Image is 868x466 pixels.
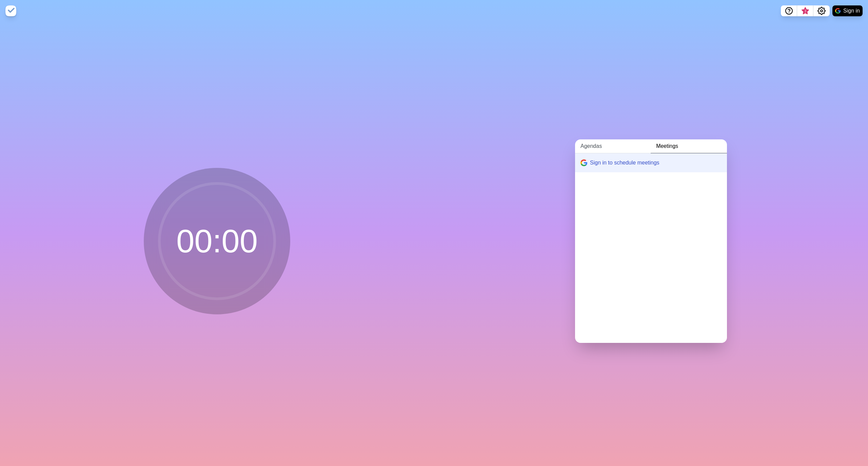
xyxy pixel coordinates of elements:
img: google logo [580,159,587,166]
span: 3 [803,8,808,14]
a: Agendas [575,139,651,153]
img: google logo [835,8,841,14]
button: What’s new [797,5,813,16]
button: Settings [813,5,830,16]
button: Help [781,5,797,16]
button: Sign in [832,5,863,16]
img: timeblocks logo [5,5,16,16]
button: Sign in to schedule meetings [575,153,727,172]
a: Meetings [651,139,727,153]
